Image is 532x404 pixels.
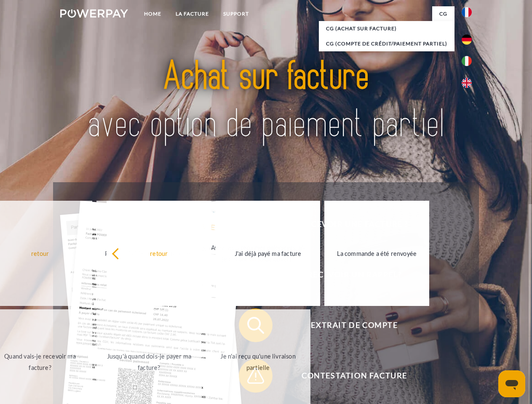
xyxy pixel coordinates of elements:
iframe: Bouton de lancement de la fenêtre de messagerie [498,370,525,397]
img: it [462,56,472,66]
button: Contestation Facture [239,359,458,393]
button: Extrait de compte [239,308,458,342]
img: en [462,78,472,88]
a: Home [137,6,168,21]
span: Extrait de compte [251,308,457,342]
img: de [462,35,472,45]
a: Support [216,6,256,21]
img: fr [462,7,472,17]
img: title-powerpay_fr.svg [80,40,452,161]
a: CG (achat sur facture) [319,21,454,36]
span: Contestation Facture [251,359,457,393]
div: retour [112,247,206,259]
a: CG [432,6,454,21]
div: Je n'ai reçu qu'une livraison partielle [211,351,305,373]
div: J'ai déjà payé ma facture [221,247,315,259]
div: La commande a été renvoyée [329,247,424,259]
a: CG (Compte de crédit/paiement partiel) [319,36,454,51]
a: LA FACTURE [168,6,216,21]
div: Jusqu'à quand dois-je payer ma facture? [102,351,196,373]
img: logo-powerpay-white.svg [60,9,128,18]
